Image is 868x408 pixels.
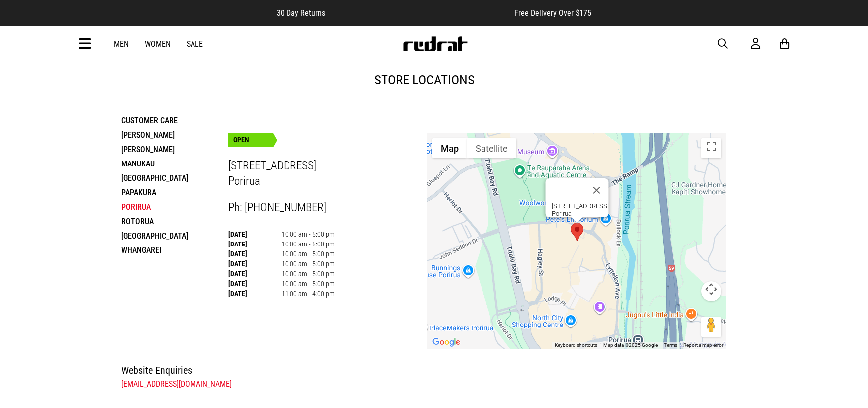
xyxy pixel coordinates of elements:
[282,269,335,279] td: 10:00 am - 5:00 pm
[228,279,282,289] th: [DATE]
[121,362,727,378] h4: Website Enquiries
[683,342,723,348] a: Report a map error
[432,138,467,158] button: Show street map
[187,39,203,49] a: Sale
[603,342,658,348] span: Map data ©2025 Google
[228,289,282,299] th: [DATE]
[701,317,721,337] button: Drag Pegman onto the map to open Street View
[701,138,721,158] button: Toggle fullscreen view
[701,281,721,301] button: Map camera controls
[555,342,597,349] button: Keyboard shortcuts
[121,113,228,128] li: Customer Care
[121,214,228,229] li: Rotorua
[282,259,335,269] td: 10:00 am - 5:00 pm
[277,8,325,18] span: 30 Day Returns
[228,269,282,279] th: [DATE]
[282,289,335,299] td: 11:00 am - 4:00 pm
[228,249,282,259] th: [DATE]
[121,379,232,389] a: [EMAIL_ADDRESS][DOMAIN_NAME]
[228,259,282,269] th: [DATE]
[345,8,494,18] iframe: Customer reviews powered by Trustpilot
[228,159,428,189] h3: [STREET_ADDRESS] Porirua
[402,36,468,51] img: Redrat logo
[467,138,516,158] button: Show satellite imagery
[228,201,326,214] span: Ph: [PHONE_NUMBER]
[282,249,335,259] td: 10:00 am - 5:00 pm
[514,8,591,18] span: Free Delivery Over $175
[282,229,335,239] td: 10:00 am - 5:00 pm
[121,229,228,243] li: [GEOGRAPHIC_DATA]
[145,39,171,49] a: Women
[228,239,282,249] th: [DATE]
[430,336,463,349] a: Open this area in Google Maps (opens a new window)
[228,229,282,239] th: [DATE]
[121,72,727,88] h1: store locations
[664,342,677,348] a: Terms (opens in new tab)
[121,171,228,185] li: [GEOGRAPHIC_DATA]
[551,202,608,217] div: [STREET_ADDRESS] Porirua
[282,279,335,289] td: 10:00 am - 5:00 pm
[121,157,228,171] li: Manukau
[8,4,38,34] button: Open LiveChat chat widget
[121,128,228,142] li: [PERSON_NAME]
[121,142,228,157] li: [PERSON_NAME]
[121,185,228,200] li: Papakura
[228,133,273,147] div: OPEN
[121,200,228,214] li: Porirua
[584,178,608,202] button: Close
[121,243,228,257] li: Whangarei
[430,336,463,349] img: Google
[282,239,335,249] td: 10:00 am - 5:00 pm
[114,39,129,49] a: Men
